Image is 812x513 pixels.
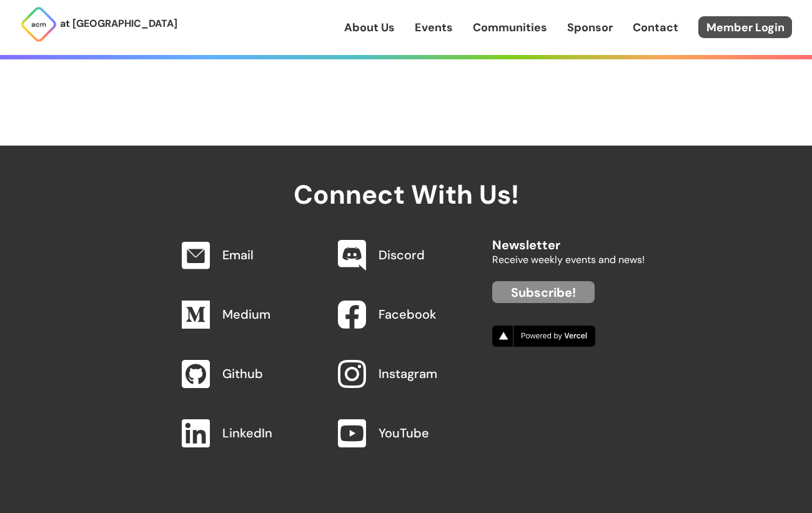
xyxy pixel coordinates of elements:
a: Email [222,247,254,263]
a: Facebook [379,306,437,322]
a: Medium [222,306,270,322]
a: Contact [633,19,678,36]
a: at [GEOGRAPHIC_DATA] [20,6,177,43]
a: Subscribe! [492,281,595,303]
a: LinkedIn [222,425,272,441]
a: Events [415,19,453,36]
a: About Us [344,19,395,36]
a: Instagram [379,366,437,382]
img: Instagram [338,360,366,388]
a: Discord [379,247,425,263]
p: at [GEOGRAPHIC_DATA] [60,16,177,32]
img: LinkedIn [182,419,210,447]
p: Receive weekly events and news! [492,252,645,268]
a: Sponsor [567,19,613,36]
h2: Newsletter [492,226,645,252]
a: Github [222,366,263,382]
img: Email [182,242,210,269]
a: Member Login [698,16,792,38]
img: ACM Logo [20,6,57,43]
img: Vercel [492,326,595,347]
img: Discord [338,240,366,271]
a: Communities [473,19,547,36]
img: Facebook [338,301,366,329]
img: Github [182,360,210,388]
img: Medium [182,301,210,329]
h2: Connect With Us! [167,146,645,209]
img: YouTube [338,419,366,447]
a: YouTube [379,425,429,441]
